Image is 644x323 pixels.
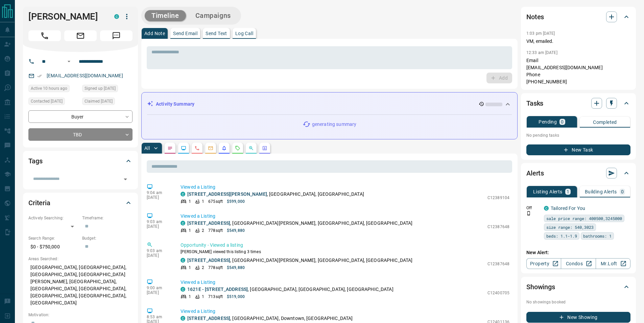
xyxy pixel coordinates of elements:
p: 0 [561,119,564,124]
p: Off [526,205,540,211]
p: $599,000 [227,198,245,205]
div: Tasks [526,95,630,111]
p: 0 [621,189,624,194]
p: , [GEOGRAPHIC_DATA], [GEOGRAPHIC_DATA] [187,191,364,198]
a: Property [526,258,561,269]
p: Viewed a Listing [181,213,509,220]
span: Email [64,30,97,41]
p: 1:03 pm [DATE] [526,31,555,36]
p: [DATE] [147,253,170,258]
a: [EMAIL_ADDRESS][DOMAIN_NAME] [47,73,123,78]
h2: Notes [526,11,544,22]
a: Tailored For You [551,206,585,211]
div: Criteria [28,195,133,211]
p: C12387648 [487,224,509,230]
p: Pending [539,119,557,124]
p: 1 [189,198,191,205]
span: Signed up [DATE] [85,85,116,92]
div: Alerts [526,165,630,181]
p: Budget: [82,235,133,241]
svg: Listing Alerts [221,145,227,151]
a: [STREET_ADDRESS] [187,258,230,263]
div: condos.ca [181,192,185,196]
p: New Alert: [526,249,630,256]
p: $549,880 [227,227,245,234]
p: Viewed a Listing [181,308,509,315]
svg: Opportunities [248,145,254,151]
p: 2 [202,227,204,234]
p: 1 [567,189,569,194]
h2: Alerts [526,168,544,179]
div: TBD [28,128,133,141]
p: All [144,146,150,151]
button: Open [121,174,130,184]
p: Email [EMAIL_ADDRESS][DOMAIN_NAME] Phone [PHONE_NUMBER] [526,57,630,85]
p: [DATE] [147,195,170,200]
svg: Calls [194,145,200,151]
div: condos.ca [544,206,549,211]
div: Showings [526,279,630,295]
a: [STREET_ADDRESS] [187,316,230,321]
h2: Tasks [526,98,543,109]
svg: Emails [208,145,213,151]
p: Search Range: [28,235,79,241]
svg: Email Verified [37,74,42,78]
p: Listing Alerts [533,189,563,194]
p: $549,880 [227,265,245,271]
p: generating summary [312,121,356,128]
span: size range: 540,3023 [546,224,594,231]
h2: Criteria [28,197,50,208]
p: VM, emailed. [526,38,630,45]
p: 1 [202,198,204,205]
span: Call [28,30,61,41]
button: New Showing [526,312,630,323]
a: Condos [561,258,596,269]
p: , [GEOGRAPHIC_DATA][PERSON_NAME], [GEOGRAPHIC_DATA], [GEOGRAPHIC_DATA] [187,257,412,264]
p: Send Text [206,31,227,36]
a: Mr.Loft [596,258,630,269]
p: [DATE] [147,224,170,229]
p: Areas Searched: [28,256,133,262]
div: Buyer [28,110,133,123]
p: 9:04 am [147,190,170,195]
div: Notes [526,9,630,25]
p: $0 - $750,000 [28,241,79,252]
div: condos.ca [181,221,185,225]
p: 8:53 am [147,315,170,319]
p: 2 [202,265,204,271]
p: 1 [189,227,191,234]
p: Log Call [235,31,253,36]
button: New Task [526,144,630,155]
p: [PERSON_NAME] viewed this listing 3 times [181,249,509,255]
div: Fri May 30 2025 [28,98,79,107]
p: 9:00 am [147,286,170,290]
p: C12387648 [487,261,509,267]
button: Campaigns [189,10,238,21]
p: Viewed a Listing [181,279,509,286]
h2: Tags [28,156,42,166]
div: condos.ca [181,258,185,263]
p: 1 [189,294,191,300]
svg: Push Notification Only [526,211,531,216]
svg: Lead Browsing Activity [181,145,186,151]
a: 1621E - [STREET_ADDRESS] [187,287,248,292]
p: 9:03 am [147,248,170,253]
p: C12389104 [487,195,509,201]
p: 713 sqft [208,294,223,300]
p: 9:03 am [147,219,170,224]
span: Message [100,30,133,41]
button: Open [65,57,73,65]
p: Completed [593,120,617,125]
div: condos.ca [114,14,119,19]
h1: [PERSON_NAME] [28,11,104,22]
span: Contacted [DATE] [31,98,63,105]
p: 675 sqft [208,198,223,205]
p: Send Email [173,31,197,36]
p: C12400705 [487,290,509,296]
p: Activity Summary [156,101,194,108]
svg: Requests [235,145,240,151]
p: Viewed a Listing [181,184,509,191]
p: , [GEOGRAPHIC_DATA][PERSON_NAME], [GEOGRAPHIC_DATA], [GEOGRAPHIC_DATA] [187,220,412,227]
p: Timeframe: [82,215,133,221]
p: [GEOGRAPHIC_DATA], [GEOGRAPHIC_DATA], [GEOGRAPHIC_DATA], [GEOGRAPHIC_DATA][PERSON_NAME], [GEOGRAP... [28,262,133,308]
